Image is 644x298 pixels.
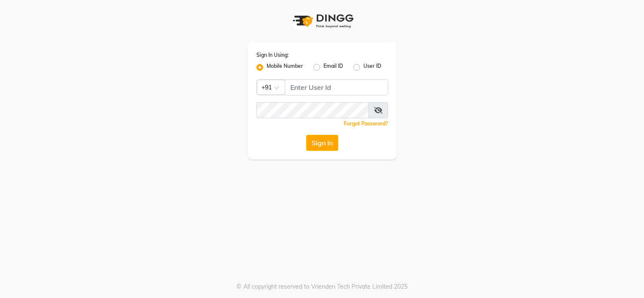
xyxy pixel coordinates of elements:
[267,62,303,72] label: Mobile Number
[285,79,388,95] input: Username
[288,8,356,33] img: logo1.svg
[363,62,381,72] label: User ID
[256,102,369,118] input: Username
[323,62,343,72] label: Email ID
[306,135,338,151] button: Sign In
[256,51,289,59] label: Sign In Using:
[344,120,388,127] a: Forgot Password?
